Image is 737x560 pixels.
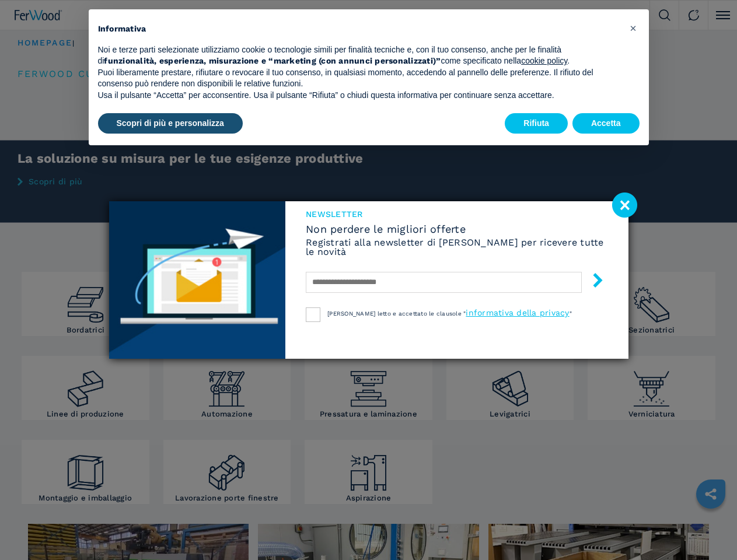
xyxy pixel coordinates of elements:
[327,310,466,317] span: [PERSON_NAME] letto e accettato le clausole "
[109,201,286,359] img: Newsletter image
[104,56,441,65] strong: funzionalità, esperienza, misurazione e “marketing (con annunci personalizzati)”
[98,90,621,101] p: Usa il pulsante “Accetta” per acconsentire. Usa il pulsante “Rifiuta” o chiudi questa informativa...
[630,21,637,35] span: ×
[98,67,621,90] p: Puoi liberamente prestare, rifiutare o revocare il tuo consenso, in qualsiasi momento, accedendo ...
[466,308,569,317] a: informativa della privacy
[306,210,607,218] span: NEWSLETTER
[306,224,607,235] span: Non perdere le migliori offerte
[570,310,572,317] span: "
[572,113,640,134] button: Accetta
[98,113,243,134] button: Scopri di più e personalizza
[98,23,621,35] h2: Informativa
[521,56,567,65] a: cookie policy
[624,19,643,37] button: Chiudi questa informativa
[306,238,607,257] h6: Registrati alla newsletter di [PERSON_NAME] per ricevere tutte le novità
[505,113,568,134] button: Rifiuta
[98,44,621,67] p: Noi e terze parti selezionate utilizziamo cookie o tecnologie simili per finalità tecniche e, con...
[579,268,605,296] button: submit-button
